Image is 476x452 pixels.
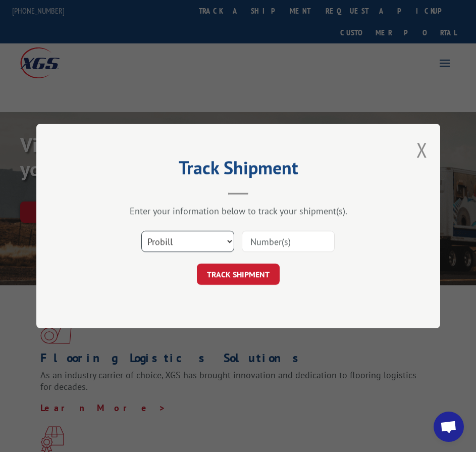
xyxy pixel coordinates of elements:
div: Open chat [434,412,464,442]
button: Close modal [416,136,428,163]
button: TRACK SHIPMENT [197,264,280,285]
div: Enter your information below to track your shipment(s). [87,205,390,217]
input: Number(s) [242,231,335,252]
h2: Track Shipment [87,161,390,180]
